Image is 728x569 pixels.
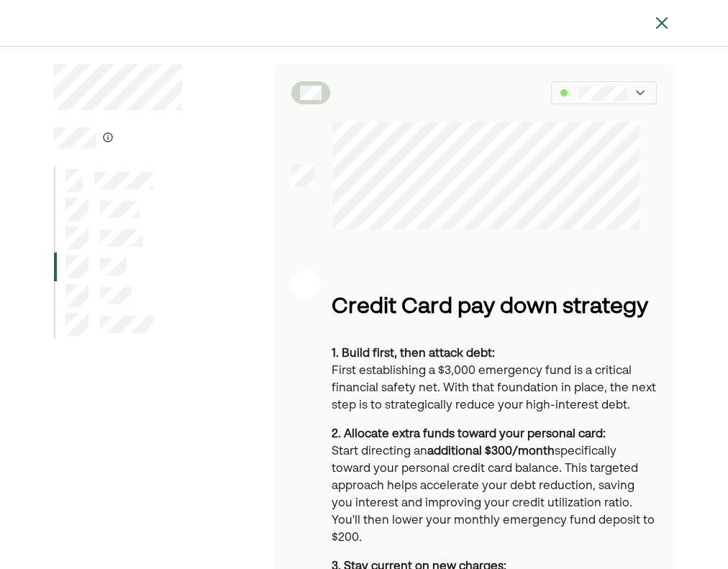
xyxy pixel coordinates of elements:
[332,429,606,440] strong: 2. Allocate extra funds toward your personal card:
[332,345,657,414] p: First establishing a $3,000 emergency fund is a critical financial safety net. With that foundati...
[332,348,495,360] strong: 1. Build first, then attack debt:
[427,446,555,458] strong: additional $300/month
[332,426,657,547] p: Start directing an specifically toward your personal credit card balance. This targeted approach ...
[332,291,657,324] h3: Credit Card pay down strategy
